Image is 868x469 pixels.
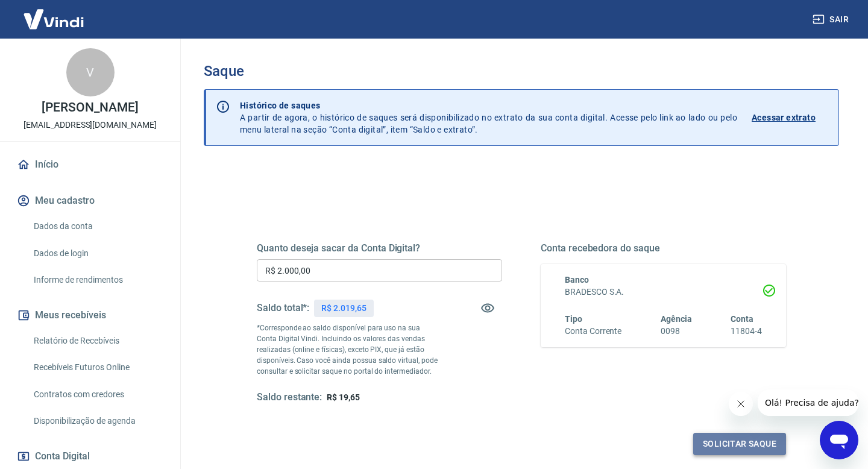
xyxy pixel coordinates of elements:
p: A partir de agora, o histórico de saques será disponibilizado no extrato da sua conta digital. Ac... [240,99,737,136]
h6: 0098 [661,325,692,338]
p: Histórico de saques [240,99,737,112]
h6: Conta Corrente [565,325,621,338]
a: Relatório de Recebíveis [29,329,166,353]
a: Recebíveis Futuros Online [29,355,166,380]
h6: 11804-4 [731,325,762,338]
button: Meus recebíveis [14,302,166,329]
h5: Quanto deseja sacar da Conta Digital? [257,242,502,254]
p: Acessar extrato [752,112,816,124]
iframe: Botão para abrir a janela de mensagens [820,421,858,459]
p: *Corresponde ao saldo disponível para uso na sua Conta Digital Vindi. Incluindo os valores das ve... [257,323,441,377]
button: Meu cadastro [14,187,166,214]
a: Acessar extrato [752,99,829,136]
span: Tipo [565,314,582,324]
a: Contratos com credores [29,382,166,407]
a: Disponibilização de agenda [29,409,166,433]
iframe: Mensagem da empresa [758,389,858,416]
span: Conta [731,314,753,324]
a: Dados de login [29,241,166,266]
a: Dados da conta [29,214,166,239]
h6: BRADESCO S.A. [565,286,762,298]
h3: Saque [204,63,839,80]
h5: Conta recebedora do saque [541,242,786,254]
h5: Saldo restante: [257,391,322,404]
iframe: Fechar mensagem [729,392,753,416]
p: R$ 2.019,65 [321,302,366,315]
p: [EMAIL_ADDRESS][DOMAIN_NAME] [24,119,157,131]
span: Olá! Precisa de ajuda? [7,8,101,18]
span: R$ 19,65 [327,392,360,402]
a: Informe de rendimentos [29,268,166,292]
div: V [66,48,115,96]
a: Início [14,151,166,178]
span: Banco [565,275,589,285]
h5: Saldo total*: [257,302,309,314]
span: Agência [661,314,692,324]
img: Vindi [14,1,93,37]
button: Sair [810,8,854,31]
button: Solicitar saque [693,433,786,455]
p: [PERSON_NAME] [42,101,138,114]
